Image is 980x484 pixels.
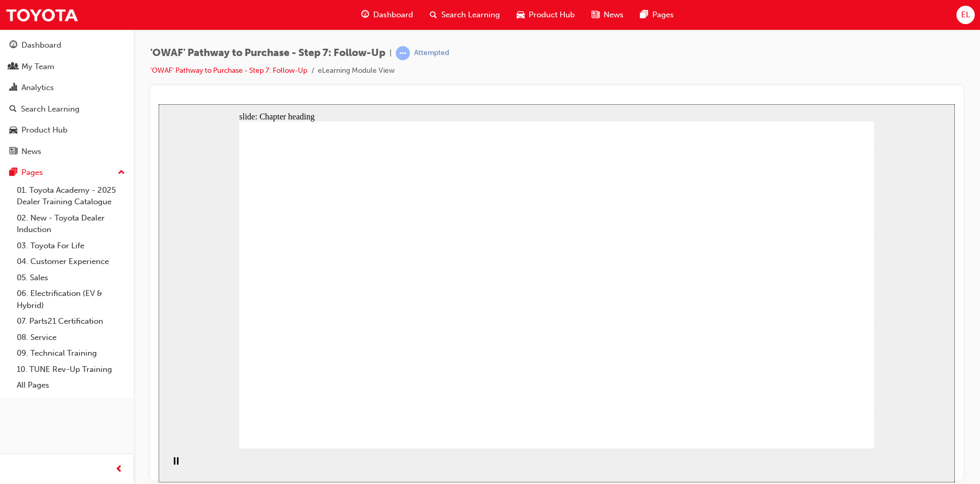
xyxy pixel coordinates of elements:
a: Product Hub [4,120,129,140]
a: 03. Toyota For Life [13,238,129,254]
a: search-iconSearch Learning [421,4,508,26]
span: prev-icon [115,463,123,476]
button: DashboardMy TeamAnalyticsSearch LearningProduct HubNews [4,34,129,163]
a: news-iconNews [583,4,632,26]
span: 'OWAF' Pathway to Purchase - Step 7: Follow-Up [150,47,385,59]
span: learningRecordVerb_ATTEMPT-icon [396,46,410,60]
span: | [389,47,392,59]
a: Analytics [4,78,129,97]
a: 04. Customer Experience [13,254,129,270]
a: 'OWAF' Pathway to Purchase - Step 7: Follow-Up [150,66,307,75]
a: 09. Technical Training [13,345,129,361]
button: Pages [4,163,129,182]
a: 10. TUNE Rev-Up Training [13,361,129,378]
a: 08. Service [13,329,129,346]
div: My Team [21,61,54,73]
span: car-icon [517,8,525,21]
span: Search Learning [441,9,500,21]
a: Dashboard [4,36,129,55]
span: search-icon [430,8,437,21]
a: My Team [4,57,129,76]
span: pages-icon [9,168,17,178]
span: up-icon [118,166,125,180]
a: 01. Toyota Academy - 2025 Dealer Training Catalogue [13,182,129,210]
span: search-icon [9,105,17,114]
a: guage-iconDashboard [353,4,421,26]
div: Search Learning [21,103,80,115]
button: EL [956,6,975,24]
span: pages-icon [640,8,648,21]
a: pages-iconPages [632,4,682,26]
li: eLearning Module View [318,65,395,77]
span: news-icon [592,8,599,21]
span: Dashboard [373,9,413,21]
a: Search Learning [4,100,129,119]
div: Product Hub [21,124,68,136]
div: Analytics [21,82,54,94]
a: car-iconProduct Hub [508,4,583,26]
div: Dashboard [21,39,61,51]
img: Trak [5,3,79,27]
span: EL [961,9,970,21]
a: 06. Electrification (EV & Hybrid) [13,285,129,313]
a: 05. Sales [13,270,129,286]
span: Pages [652,9,674,21]
span: news-icon [9,147,17,157]
span: guage-icon [9,41,17,50]
span: guage-icon [361,8,369,21]
button: Pause (Ctrl+Alt+P) [5,353,23,370]
div: playback controls [5,344,23,378]
div: News [21,146,41,158]
div: Attempted [414,48,449,58]
div: Pages [21,167,43,179]
span: car-icon [9,126,17,135]
span: people-icon [9,62,17,72]
a: All Pages [13,377,129,393]
span: News [604,9,623,21]
a: 02. New - Toyota Dealer Induction [13,210,129,238]
span: chart-icon [9,83,17,93]
span: Product Hub [529,9,575,21]
a: 07. Parts21 Certification [13,313,129,329]
a: News [4,142,129,161]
